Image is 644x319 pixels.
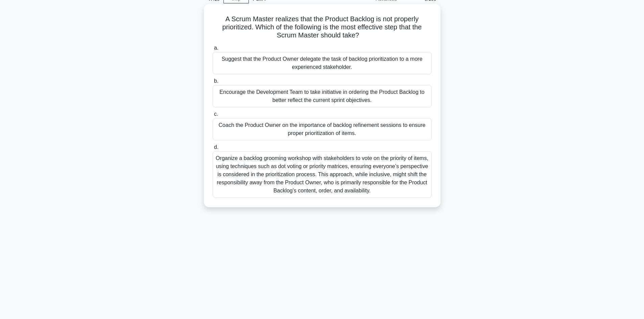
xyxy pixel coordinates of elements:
h5: A Scrum Master realizes that the Product Backlog is not properly prioritized. Which of the follow... [212,15,432,40]
span: c. [214,111,218,117]
span: d. [214,144,218,150]
div: Organize a backlog grooming workshop with stakeholders to vote on the priority of items, using te... [213,151,432,198]
div: Encourage the Development Team to take initiative in ordering the Product Backlog to better refle... [213,85,432,107]
div: Coach the Product Owner on the importance of backlog refinement sessions to ensure proper priorit... [213,118,432,140]
span: b. [214,78,218,84]
span: a. [214,45,218,51]
div: Suggest that the Product Owner delegate the task of backlog prioritization to a more experienced ... [213,52,432,74]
